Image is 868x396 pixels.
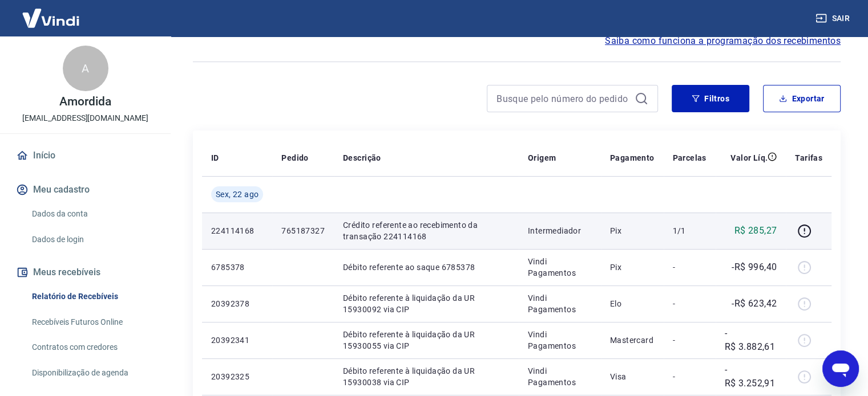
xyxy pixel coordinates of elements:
p: Parcelas [673,152,706,164]
p: -R$ 623,42 [732,297,777,311]
p: Débito referente à liquidação da UR 15930092 via CIP [343,292,510,315]
p: -R$ 3.252,91 [725,363,777,390]
a: Dados da conta [27,202,157,226]
p: Pix [610,225,655,236]
a: Início [14,143,157,168]
p: Vindi Pagamentos [528,329,592,352]
p: 6785378 [211,262,263,273]
p: Pix [610,262,655,273]
button: Exportar [763,85,841,112]
img: Vindi [14,1,88,35]
p: Débito referente ao saque 6785378 [343,262,510,273]
p: 20392378 [211,298,263,309]
p: 765187327 [281,225,325,236]
p: 1/1 [673,225,706,236]
button: Filtros [672,85,749,112]
p: Valor Líq. [730,152,768,164]
p: 224114168 [211,225,263,236]
p: 20392341 [211,334,263,346]
input: Busque pelo número do pedido [496,90,630,107]
a: Disponibilização de agenda [27,361,157,385]
a: Recebíveis Futuros Online [27,311,157,334]
a: Dados de login [27,228,157,251]
p: Tarifas [795,152,822,164]
p: Intermediador [528,225,592,236]
p: -R$ 996,40 [732,260,777,274]
button: Meus recebíveis [14,260,157,285]
p: Vindi Pagamentos [528,256,592,279]
p: - [673,298,706,309]
p: R$ 285,27 [734,224,777,238]
a: Contratos com credores [27,336,157,359]
p: Pedido [281,152,308,164]
p: - [673,262,706,273]
p: Vindi Pagamentos [528,365,592,388]
p: - [673,371,706,382]
p: -R$ 3.882,61 [725,326,777,354]
p: ID [211,152,219,164]
p: [EMAIL_ADDRESS][DOMAIN_NAME] [22,112,148,124]
iframe: Botão para abrir a janela de mensagens [822,350,859,387]
p: - [673,334,706,346]
p: Débito referente à liquidação da UR 15930038 via CIP [343,365,510,388]
div: A [63,46,108,91]
p: Origem [528,152,556,164]
p: Crédito referente ao recebimento da transação 224114168 [343,219,510,242]
span: Sex, 22 ago [216,189,259,200]
p: Amordida [59,96,111,108]
p: Visa [610,371,655,382]
p: Descrição [343,152,381,164]
p: Mastercard [610,334,655,346]
p: Débito referente à liquidação da UR 15930055 via CIP [343,329,510,352]
button: Sair [813,8,854,29]
a: Saiba como funciona a programação dos recebimentos [605,34,841,48]
a: Relatório de Recebíveis [27,285,157,308]
p: Vindi Pagamentos [528,292,592,315]
p: Pagamento [610,152,655,164]
button: Meu cadastro [14,177,157,202]
p: 20392325 [211,371,263,382]
p: Elo [610,298,655,309]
